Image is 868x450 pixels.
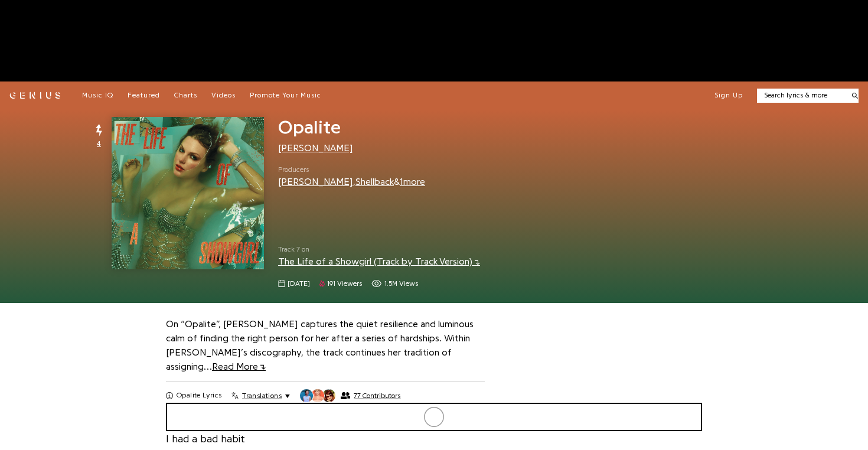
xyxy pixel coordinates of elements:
input: Search lyrics & more [757,90,845,100]
span: Promote Your Music [250,92,321,99]
a: [PERSON_NAME] [278,144,353,153]
a: Music IQ [82,91,113,100]
a: Featured [128,91,160,100]
span: Read More [212,362,266,371]
a: The Life of a Showgirl (Track by Track Version) [278,257,480,266]
h2: Opalite Lyrics [177,391,222,400]
button: 77 Contributors [299,389,400,403]
a: Shellback [355,177,394,187]
a: On “Opalite”, [PERSON_NAME] captures the quiet resilience and luminous calm of finding the right ... [166,319,474,371]
a: [PERSON_NAME] [278,177,353,187]
span: 1,544,266 views [371,279,417,289]
span: [DATE] [288,279,310,289]
span: 191 viewers [327,279,362,289]
span: 77 Contributors [354,392,400,400]
span: 1.5M views [384,279,418,289]
span: Translations [242,391,282,400]
span: Music IQ [82,92,113,99]
span: Producers [278,165,425,175]
span: Featured [128,92,160,99]
button: Sign Up [714,91,743,100]
div: , & [278,175,425,189]
span: Track 7 on [278,244,506,255]
button: Translations [231,391,290,400]
span: Opalite [278,118,341,137]
span: 4 [97,139,101,149]
span: Videos [211,92,236,99]
span: 191 viewers [319,279,362,289]
img: Cover art for Opalite by Taylor Swift [112,117,264,269]
a: Charts [174,91,197,100]
a: Promote Your Music [250,91,321,100]
button: 1more [400,177,425,188]
iframe: Primis Frame [525,126,526,126]
span: Charts [174,92,197,99]
a: Videos [211,91,236,100]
